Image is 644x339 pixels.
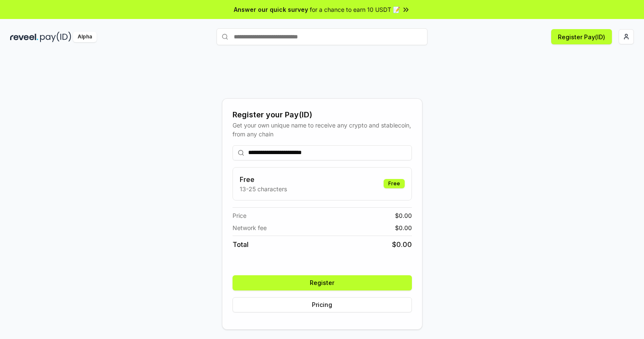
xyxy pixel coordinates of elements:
[233,239,249,250] span: Total
[233,109,412,121] div: Register your Pay(ID)
[384,179,405,188] div: Free
[310,5,400,14] span: for a chance to earn 10 USDT 📝
[240,184,287,193] p: 13-25 characters
[233,275,412,290] button: Register
[10,32,38,42] img: reveel_dark
[233,121,412,138] div: Get your own unique name to receive any crypto and stablecoin, from any chain
[395,223,412,232] span: $ 0.00
[40,32,71,42] img: pay_id
[395,211,412,220] span: $ 0.00
[233,223,267,232] span: Network fee
[234,5,308,14] span: Answer our quick survey
[392,239,412,250] span: $ 0.00
[233,211,246,220] span: Price
[240,174,287,184] h3: Free
[233,297,412,312] button: Pricing
[73,32,97,42] div: Alpha
[551,29,612,44] button: Register Pay(ID)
